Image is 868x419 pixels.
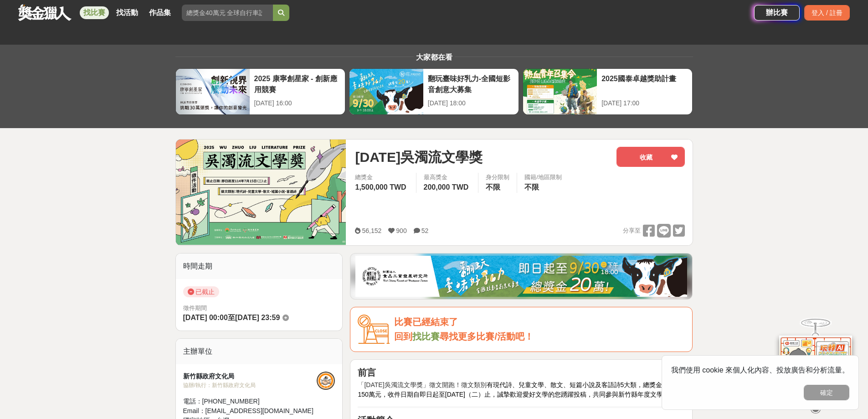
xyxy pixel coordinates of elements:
span: 分享至 [623,224,641,238]
a: 找比賽 [412,331,440,341]
span: 回到 [394,331,412,341]
div: 電話： [PHONE_NUMBER] [183,397,317,406]
div: 協辦/執行： 新竹縣政府文化局 [183,381,317,389]
a: 2025 康寧創星家 - 創新應用競賽[DATE] 16:00 [175,68,345,115]
button: 收藏 [616,147,685,167]
button: 確定 [804,385,849,400]
div: 比賽已經結束了 [394,315,685,330]
span: 有現代詩、兒童文學、散文、短篇小說及客語詩5大類，總獎金高達150萬元，收件日期自即日起至[DATE]（二）止，誠摯歡迎愛好文學的您踴躍投稿，共同參與新竹縣年度文學盛事。 [358,381,682,398]
div: Email： [EMAIL_ADDRESS][DOMAIN_NAME] [183,406,317,416]
span: 徵件期間 [183,305,207,311]
div: [DATE] 18:00 [428,98,514,108]
span: 不限 [486,183,500,191]
span: 「[DATE]吳濁流文學獎」徵文開跑！徵文類別 [358,381,486,388]
span: 56,152 [362,227,381,234]
div: 國籍/地區限制 [524,173,562,182]
a: 找比賽 [80,6,109,19]
img: 1c81a89c-c1b3-4fd6-9c6e-7d29d79abef5.jpg [355,256,687,297]
span: 我們使用 cookie 來個人化內容、投放廣告和分析流量。 [671,366,849,374]
img: Cover Image [176,140,346,245]
div: 時間走期 [176,253,343,279]
span: 最高獎金 [424,173,471,182]
div: 主辦單位 [176,339,343,364]
a: 翻玩臺味好乳力-全國短影音創意大募集[DATE] 18:00 [349,68,519,115]
div: 新竹縣政府文化局 [183,372,317,381]
div: 2025國泰卓越獎助計畫 [601,73,688,94]
a: 2025國泰卓越獎助計畫[DATE] 17:00 [523,68,693,115]
span: [DATE] 23:59 [235,314,280,321]
span: 已截止 [183,286,219,297]
a: 作品集 [145,6,175,19]
span: 900 [396,227,406,234]
span: [DATE] 00:00 [183,314,228,321]
div: 登入 / 註冊 [804,5,850,21]
a: 找活動 [113,6,142,19]
input: 總獎金40萬元 全球自行車設計比賽 [182,5,273,21]
span: 尋找更多比賽/活動吧！ [440,331,534,341]
span: [DATE]吳濁流文學獎 [355,147,482,167]
span: 至 [228,314,235,321]
span: 總獎金 [355,173,408,182]
span: 200,000 TWD [424,183,469,191]
span: 52 [421,227,429,234]
span: 大家都在看 [414,53,455,61]
div: [DATE] 16:00 [254,98,340,108]
span: 1,500,000 TWD [355,183,406,191]
img: d2146d9a-e6f6-4337-9592-8cefde37ba6b.png [779,330,852,391]
span: 不限 [524,183,539,191]
strong: 前言 [358,367,376,378]
img: Icon [358,315,390,344]
div: 身分限制 [486,173,509,182]
div: 2025 康寧創星家 - 創新應用競賽 [254,73,340,94]
div: [DATE] 17:00 [601,98,688,108]
div: 翻玩臺味好乳力-全國短影音創意大募集 [428,73,514,94]
a: 辦比賽 [754,5,800,21]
